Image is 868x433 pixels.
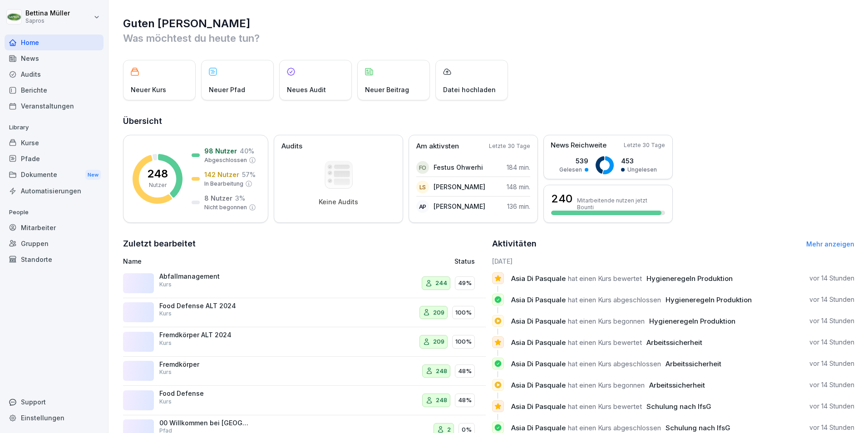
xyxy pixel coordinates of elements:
[568,274,642,283] span: hat einen Kurs bewertet
[507,202,530,211] p: 136 min.
[809,274,854,283] p: vor 14 Stunden
[204,180,243,188] p: In Bearbeitung
[649,317,735,325] span: Hygieneregeln Produktion
[123,115,854,128] h2: Übersicht
[5,236,104,251] a: Gruppen
[627,166,657,174] p: Ungelesen
[458,367,472,376] p: 48%
[5,120,104,135] p: Library
[159,368,172,376] p: Kurs
[240,146,254,156] p: 40 %
[209,85,245,94] p: Neuer Pfad
[568,295,661,304] span: hat einen Kurs abgeschlossen
[434,162,483,172] p: Festus Ohwerhi
[159,419,250,427] p: 00 Willkommen bei [GEOGRAPHIC_DATA]
[159,280,172,289] p: Kurs
[568,338,642,347] span: hat einen Kurs bewertet
[433,308,444,317] p: 209
[85,170,101,180] div: New
[25,10,70,17] p: Bettina Müller
[492,256,855,266] h6: [DATE]
[507,162,530,172] p: 184 min.
[123,237,486,250] h2: Zuletzt bearbeitet
[507,182,530,192] p: 148 min.
[204,170,239,179] p: 142 Nutzer
[123,269,486,298] a: AbfallmanagementKurs24449%
[649,381,705,389] span: Arbeitssicherheit
[123,327,486,357] a: Fremdkörper ALT 2024Kurs209100%
[416,141,459,152] p: Am aktivsten
[809,402,854,411] p: vor 14 Stunden
[5,251,104,267] div: Standorte
[436,396,447,405] p: 248
[809,316,854,325] p: vor 14 Stunden
[666,423,730,432] span: Schulung nach IfsG
[5,50,104,66] a: News
[281,141,302,152] p: Audits
[159,272,250,280] p: Abfallmanagement
[147,168,168,179] p: 248
[568,402,642,411] span: hat einen Kurs bewertet
[159,339,172,347] p: Kurs
[123,386,486,415] a: Food DefenseKurs24848%
[458,279,472,288] p: 49%
[204,193,232,203] p: 8 Nutzer
[5,34,104,50] a: Home
[5,220,104,236] a: Mitarbeiter
[159,360,250,369] p: Fremdkörper
[511,402,566,411] span: Asia Di Pasquale
[123,16,854,31] h1: Guten [PERSON_NAME]
[646,402,711,411] span: Schulung nach IfsG
[568,359,661,368] span: hat einen Kurs abgeschlossen
[159,302,250,310] p: Food Defense ALT 2024
[559,156,588,166] p: 539
[809,338,854,347] p: vor 14 Stunden
[416,181,429,193] div: LS
[511,317,566,325] span: Asia Di Pasquale
[455,308,472,317] p: 100%
[646,274,733,283] span: Hygieneregeln Produktion
[204,156,247,164] p: Abgeschlossen
[5,167,104,183] div: Dokumente
[5,98,104,114] a: Veranstaltungen
[489,142,530,150] p: Letzte 30 Tage
[458,396,472,405] p: 48%
[25,18,70,24] p: Sapros
[5,183,104,199] a: Automatisierungen
[433,337,444,346] p: 209
[454,256,475,266] p: Status
[204,203,247,212] p: Nicht begonnen
[577,197,665,211] p: Mitarbeitende nutzen jetzt Bounti
[511,295,566,304] span: Asia Di Pasquale
[5,135,104,151] a: Kurse
[511,359,566,368] span: Asia Di Pasquale
[5,151,104,167] a: Pfade
[5,82,104,98] a: Berichte
[123,31,854,45] p: Was möchtest du heute tun?
[159,389,250,398] p: Food Defense
[455,337,472,346] p: 100%
[159,398,172,406] p: Kurs
[809,423,854,432] p: vor 14 Stunden
[5,66,104,82] a: Audits
[809,359,854,368] p: vor 14 Stunden
[5,410,104,426] a: Einstellungen
[559,166,582,174] p: Gelesen
[568,423,661,432] span: hat einen Kurs abgeschlossen
[123,256,350,266] p: Name
[416,200,429,213] div: AP
[568,381,645,389] span: hat einen Kurs begonnen
[365,85,409,94] p: Neuer Beitrag
[149,181,167,189] p: Nutzer
[511,381,566,389] span: Asia Di Pasquale
[159,310,172,318] p: Kurs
